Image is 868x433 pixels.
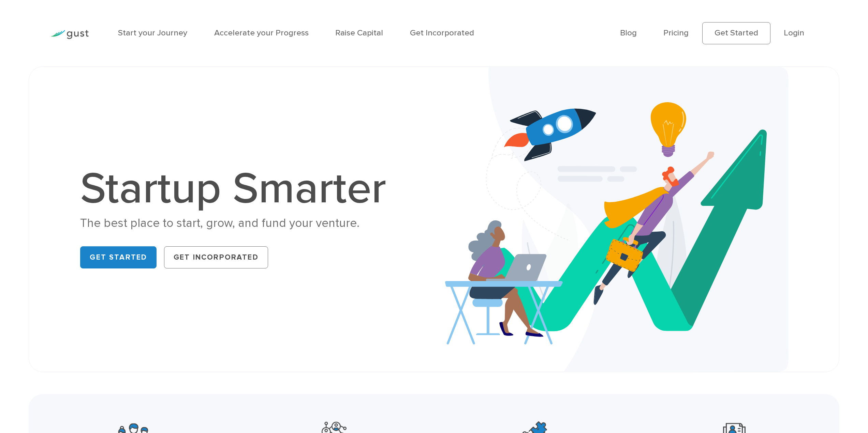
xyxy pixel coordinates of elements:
a: Get Started [80,246,157,268]
a: Accelerate your Progress [214,28,309,38]
img: Startup Smarter Hero [445,67,789,372]
img: Gust Logo [50,30,89,39]
a: Login [784,28,804,38]
a: Get Incorporated [164,246,268,268]
a: Get Incorporated [410,28,474,38]
a: Blog [620,28,637,38]
a: Start your Journey [118,28,187,38]
h1: Startup Smarter [80,167,399,211]
a: Pricing [663,28,689,38]
a: Get Started [702,22,770,44]
div: The best place to start, grow, and fund your venture. [80,215,399,231]
a: Raise Capital [335,28,383,38]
